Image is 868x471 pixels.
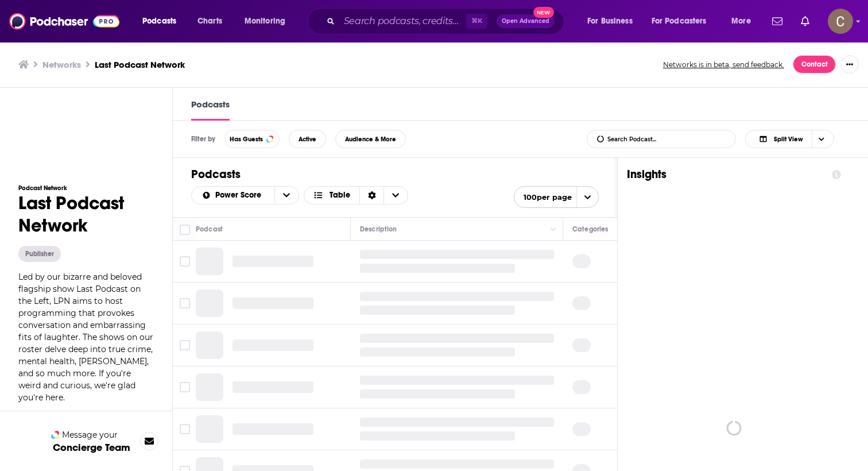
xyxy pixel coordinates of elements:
a: Podcasts [191,99,230,121]
h3: Podcast Network [18,184,154,192]
span: Toggle select row [180,424,190,434]
button: Open AdvancedNew [497,14,555,28]
button: Show profile menu [828,9,853,34]
span: 100 per page [514,188,572,206]
span: ⌘ K [466,14,487,29]
button: open menu [723,12,765,30]
span: Monitoring [245,13,285,29]
button: Choose View [304,186,409,204]
button: open menu [134,12,191,30]
button: open menu [274,187,299,204]
h1: Last Podcast Network [18,192,154,237]
img: User Profile [828,9,853,34]
span: Podcasts [142,13,176,29]
span: Active [299,136,316,142]
img: Podchaser - Follow, Share and Rate Podcasts [9,10,119,32]
button: open menu [237,12,300,30]
div: Search podcasts, credits, & more... [319,8,575,34]
span: Open Advanced [502,18,549,24]
a: Show notifications dropdown [768,11,787,31]
h1: Insights [627,167,823,182]
span: Table [330,191,350,199]
span: Logged in as clay.bolton [828,9,853,34]
h3: Concierge Team [53,442,130,453]
span: For Business [587,13,633,29]
button: Active [289,130,326,148]
button: Choose View [745,130,834,148]
span: Toggle select row [180,340,190,350]
span: Led by our bizarre and beloved flagship show Last Podcast on the Left, LPN aims to host programmi... [18,272,153,403]
button: open menu [579,12,647,30]
input: Search podcasts, credits, & more... [339,12,466,30]
button: open menu [644,12,723,30]
span: Has Guests [230,136,263,142]
div: Sort Direction [359,187,383,204]
span: For Podcasters [652,13,707,29]
button: Show More Button [840,55,859,74]
span: Audience & More [345,136,396,142]
div: Categories [572,222,608,236]
span: Charts [197,13,222,29]
a: Contact [793,55,836,74]
div: Description [360,222,397,236]
span: Toggle select row [180,382,190,392]
h2: Choose List sort [191,186,299,204]
span: More [731,13,751,29]
h1: Podcasts [191,167,599,182]
a: Last Podcast Network [95,59,185,70]
span: Power Score [215,191,265,199]
span: New [533,7,554,18]
button: Publisher [18,246,61,262]
button: open menu [192,191,274,199]
button: Has Guests [224,130,280,148]
button: Column Actions [547,223,560,237]
button: Audience & More [335,130,406,148]
span: Message your [62,429,118,441]
h3: Filter by [191,135,215,143]
a: Show notifications dropdown [796,11,814,31]
span: Split View [774,136,803,142]
a: Networks [42,59,81,70]
div: Podcast [196,222,223,236]
h2: Choose View [745,130,850,148]
span: Toggle select row [180,298,190,308]
span: Toggle select row [180,256,190,267]
button: Networks is in beta, send feedback. [659,60,788,70]
button: open menu [514,186,599,208]
a: Charts [190,12,229,30]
